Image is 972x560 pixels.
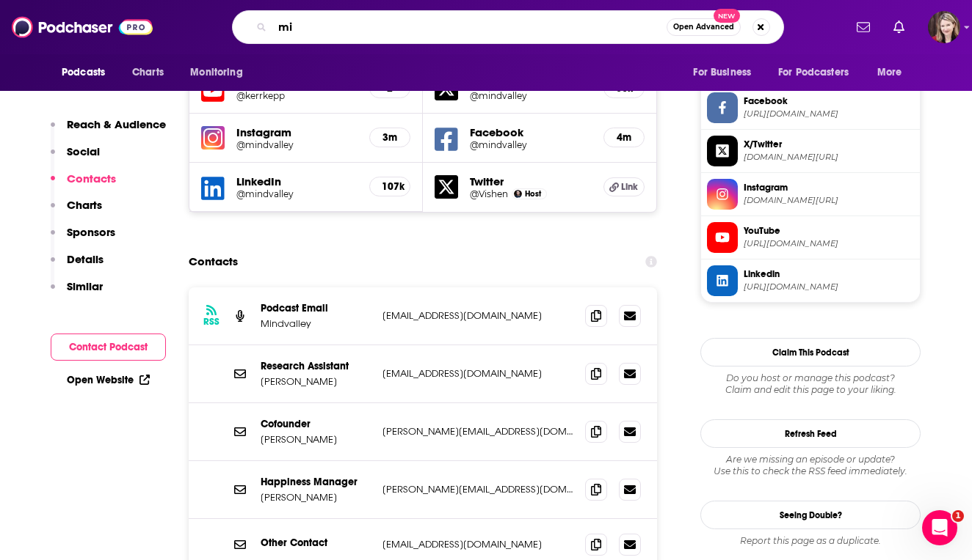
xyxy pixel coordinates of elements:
img: User Profile [928,11,960,43]
button: Social [51,144,100,172]
a: Seeing Double? [700,501,921,529]
button: open menu [51,59,124,86]
a: Facebook[URL][DOMAIN_NAME] [707,92,914,123]
span: Facebook [744,95,914,108]
p: Social [67,144,100,158]
p: [PERSON_NAME] [261,491,371,504]
button: Claim This Podcast [700,338,921,366]
p: Sponsors [67,225,115,239]
h5: Instagram [236,125,358,139]
p: Mindvalley [261,317,371,330]
button: Show profile menu [928,11,960,43]
a: Show notifications dropdown [851,15,876,40]
button: Refresh Feed [700,419,921,448]
img: Vishen Lakhiani [514,190,522,198]
p: Happiness Manager [261,476,371,488]
span: 1 [952,510,964,522]
input: Search podcasts, credits, & more... [272,15,667,39]
a: @mindvalley [470,90,592,101]
img: Podchaser - Follow, Share and Rate Podcasts [12,13,153,41]
h5: 3m [382,131,398,144]
p: [PERSON_NAME][EMAIL_ADDRESS][DOMAIN_NAME] [382,483,573,495]
iframe: Intercom live chat [922,510,957,545]
span: https://www.facebook.com/mindvalley [744,108,914,119]
button: open menu [180,59,261,86]
div: Claim and edit this page to your liking. [700,372,921,396]
h5: @kerrkepp [236,90,358,101]
p: Cofounder [261,418,371,430]
p: Research Assistant [261,360,371,372]
p: [EMAIL_ADDRESS][DOMAIN_NAME] [382,538,573,550]
span: Logged in as galaxygirl [928,11,960,43]
span: instagram.com/mindvalley [744,195,914,206]
h5: Twitter [470,174,592,188]
h2: Contacts [189,248,238,276]
a: @mindvalley [236,139,358,150]
a: @mindvalley [236,188,358,199]
button: open menu [769,59,870,86]
button: open menu [867,59,921,86]
a: Show notifications dropdown [888,15,910,40]
span: Monitoring [190,62,242,83]
button: Reach & Audience [51,117,166,144]
a: X/Twitter[DOMAIN_NAME][URL] [707,136,914,166]
button: Charts [51,198,102,225]
a: @mindvalley [470,139,592,150]
span: https://www.linkedin.com/company/mindvalley [744,281,914,292]
span: https://www.youtube.com/@kerrkepp [744,238,914,249]
button: Details [51,252,104,279]
span: Do you host or manage this podcast? [700,372,921,384]
img: iconImage [201,126,225,150]
a: Linkedin[URL][DOMAIN_NAME] [707,265,914,296]
span: More [877,62,902,83]
button: Similar [51,279,103,306]
span: Host [525,189,541,199]
a: Link [603,177,645,196]
span: Charts [132,62,164,83]
p: Charts [67,198,102,212]
h5: LinkedIn [236,174,358,188]
div: Are we missing an episode or update? Use this to check the RSS feed immediately. [700,454,921,477]
p: Reach & Audience [67,117,166,131]
span: Podcasts [62,62,105,83]
a: @Vishen [470,188,508,199]
p: Details [67,252,104,266]
a: Instagram[DOMAIN_NAME][URL] [707,179,914,210]
p: [PERSON_NAME][EMAIL_ADDRESS][DOMAIN_NAME] [382,425,573,438]
button: Contacts [51,172,116,199]
span: YouTube [744,224,914,237]
h5: 4m [616,131,632,144]
h3: RSS [203,316,220,328]
p: Other Contact [261,537,371,549]
p: Podcast Email [261,302,371,314]
span: New [714,9,740,23]
span: Link [621,181,638,193]
p: [PERSON_NAME] [261,433,371,446]
span: Open Advanced [673,23,734,31]
p: Contacts [67,172,116,185]
p: [PERSON_NAME] [261,375,371,388]
span: For Business [693,62,751,83]
h5: 107k [382,180,398,193]
div: Search podcasts, credits, & more... [232,10,784,44]
p: Similar [67,279,103,293]
a: YouTube[URL][DOMAIN_NAME] [707,222,914,253]
span: Instagram [744,181,914,194]
button: Contact Podcast [51,334,166,361]
h5: Facebook [470,125,592,139]
span: Linkedin [744,268,914,281]
p: [EMAIL_ADDRESS][DOMAIN_NAME] [382,309,573,322]
span: X/Twitter [744,138,914,151]
a: Charts [123,59,173,86]
button: Open AdvancedNew [667,18,741,36]
p: [EMAIL_ADDRESS][DOMAIN_NAME] [382,367,573,380]
button: Sponsors [51,225,115,252]
span: twitter.com/mindvalley [744,152,914,163]
span: For Podcasters [778,62,849,83]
